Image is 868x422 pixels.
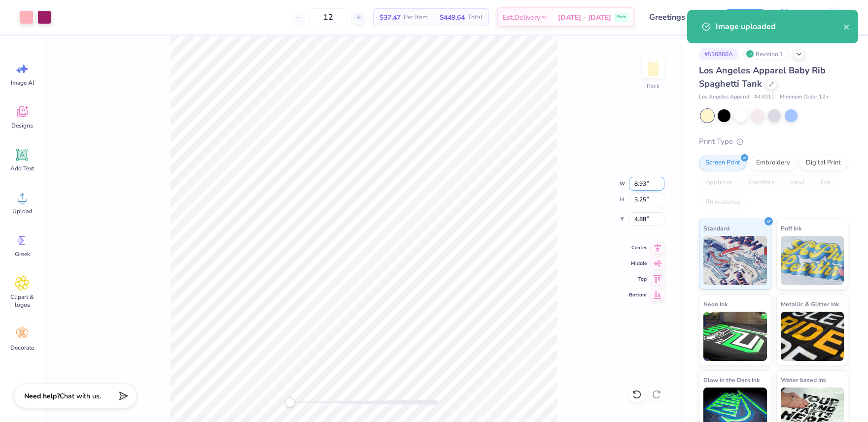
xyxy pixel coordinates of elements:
[814,175,837,190] div: Foil
[843,21,850,32] button: close
[15,250,30,258] span: Greek
[781,223,801,233] span: Puff Ink
[805,7,848,27] a: MN
[703,223,729,233] span: Standard
[703,236,767,285] img: Standard
[629,244,647,252] span: Center
[404,12,428,23] span: Per Item
[629,260,647,267] span: Middle
[750,156,797,170] div: Embroidery
[699,195,747,210] div: Rhinestones
[703,312,767,361] img: Neon Ink
[784,175,811,190] div: Vinyl
[799,156,847,170] div: Digital Print
[743,48,789,60] div: Revision 1
[741,175,781,190] div: Transfers
[11,79,34,87] span: Image AI
[24,391,60,401] strong: Need help?
[6,293,38,309] span: Clipart & logos
[699,136,848,147] div: Print Type
[11,122,33,130] span: Designs
[380,12,401,23] span: $37.47
[285,397,295,407] div: Accessibility label
[781,375,826,385] span: Water based Ink
[642,7,714,27] input: Untitled Design
[781,312,844,361] img: Metallic & Glitter Ink
[699,65,826,90] span: Los Angeles Apparel Baby Rib Spaghetti Tank
[703,299,728,309] span: Neon Ink
[468,12,483,23] span: Total
[716,21,843,32] div: Image uploaded
[781,299,839,309] span: Metallic & Glitter Ink
[781,236,844,285] img: Puff Ink
[643,57,663,77] img: Back
[699,48,738,60] div: # 516866A
[629,291,647,299] span: Bottom
[617,14,626,21] span: Free
[647,82,660,91] div: Back
[440,12,465,23] span: $449.64
[699,175,738,190] div: Applique
[12,207,32,215] span: Upload
[10,344,34,352] span: Decorate
[309,8,347,26] input: – –
[754,93,775,101] span: # 43011
[824,7,844,27] img: Mark Navarro
[780,93,829,101] span: Minimum Order: 12 +
[503,12,540,23] span: Est. Delivery
[699,156,747,170] div: Screen Print
[699,93,749,101] span: Los Angeles Apparel
[10,164,34,172] span: Add Text
[558,12,611,23] span: [DATE] - [DATE]
[703,375,760,385] span: Glow in the Dark Ink
[629,275,647,283] span: Top
[60,391,101,401] span: Chat with us.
